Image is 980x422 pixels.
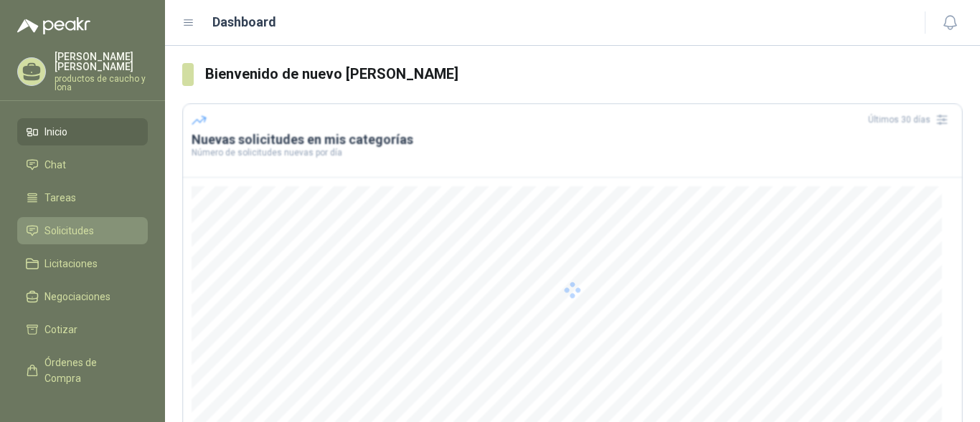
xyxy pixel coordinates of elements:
a: Licitaciones [17,250,148,277]
a: Órdenes de Compra [17,349,148,392]
a: Negociaciones [17,283,148,310]
span: Chat [44,157,66,173]
p: productos de caucho y lona [55,75,148,92]
span: Inicio [44,124,67,140]
a: Chat [17,151,148,178]
a: Tareas [17,184,148,211]
span: Cotizar [44,322,77,337]
span: Licitaciones [44,256,98,272]
img: Logo peakr [17,17,90,34]
a: Cotizar [17,316,148,343]
p: [PERSON_NAME] [PERSON_NAME] [55,52,148,72]
span: Solicitudes [44,223,94,239]
a: Inicio [17,118,148,145]
span: Órdenes de Compra [44,355,134,386]
h3: Bienvenido de nuevo [PERSON_NAME] [205,63,963,85]
span: Negociaciones [44,289,110,304]
h1: Dashboard [212,12,276,32]
span: Tareas [44,190,76,206]
a: Solicitudes [17,217,148,244]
